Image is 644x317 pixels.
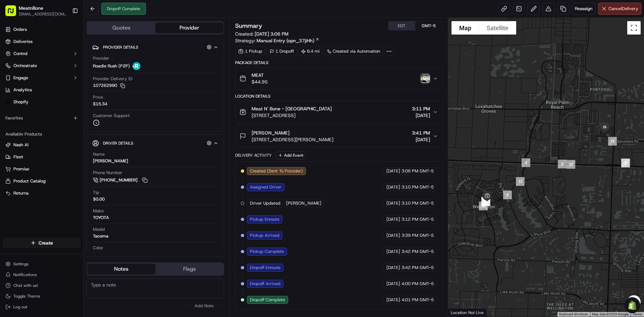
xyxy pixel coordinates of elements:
[412,112,430,119] span: [DATE]
[3,270,81,279] button: Notifications
[13,304,27,310] span: Log out
[513,174,527,189] div: 11
[13,27,27,33] span: Orders
[13,142,29,148] span: Nash AI
[401,184,434,190] span: 3:10 PM GMT-5
[13,272,37,277] span: Notifications
[448,308,487,317] div: Location Not Live
[93,190,99,196] span: Tip
[87,22,155,33] button: Quotes
[100,177,138,183] span: [PHONE_NUMBER]
[255,31,288,37] span: [DATE] 3:06 PM
[13,261,29,267] span: Settings
[235,60,442,65] div: Package Details
[386,184,400,190] span: [DATE]
[5,178,78,184] a: Product Catalog
[386,216,400,222] span: [DATE]
[13,166,29,172] span: Promise
[298,47,323,56] div: 6.4 mi
[415,21,442,30] button: GMT-5
[93,55,109,61] span: Provider
[250,216,279,222] span: Pickup Enroute
[608,6,638,12] span: Cancel Delivery
[155,22,223,33] button: Provider
[500,188,515,202] div: 5
[93,83,125,89] button: 107262990
[19,11,67,17] button: [EMAIL_ADDRESS][DOMAIN_NAME]
[93,63,130,69] span: Roadie Rush (P2P)
[3,281,81,290] button: Chat with us!
[401,265,434,271] span: 3:42 PM GMT-5
[257,37,314,44] span: Manual Entry (opn_37jiHh)
[3,129,81,140] div: Available Products
[103,141,133,146] span: Driver Details
[132,62,141,70] img: roadie-logo-v2.jpg
[3,164,81,174] button: Promise
[252,78,268,85] span: $44.95
[3,36,81,47] a: Deliveries
[13,154,23,160] span: Fleet
[250,265,280,271] span: Dropoff Enroute
[3,237,81,248] button: Create
[3,140,81,150] button: Nash AI
[103,45,138,50] span: Provider Details
[250,184,281,190] span: Assigned Driver
[3,72,81,83] button: Engage
[3,48,81,59] button: Control
[479,194,493,208] div: 9
[3,188,81,199] button: Returns
[3,259,81,269] button: Settings
[451,21,479,35] button: Show street map
[93,151,105,157] span: Name
[401,200,434,206] span: 3:10 PM GMT-5
[252,112,332,119] span: [STREET_ADDRESS]
[93,170,122,176] span: Phone Number
[93,94,103,100] span: Price
[13,283,38,288] span: Chat with us!
[3,85,81,95] a: Analytics
[5,166,78,172] a: Promise
[13,294,40,299] span: Toggle Theme
[13,51,28,57] span: Control
[252,72,268,78] span: MEAT
[13,39,33,45] span: Deliveries
[598,3,641,15] button: CancelDelivery
[235,153,272,158] div: Delivery Activity
[276,151,306,159] button: Add Event
[572,3,595,15] button: Reassign
[592,312,629,316] span: Map data ©2025 Google
[3,152,81,162] button: Fleet
[235,37,319,44] div: Strategy:
[252,136,333,143] span: [STREET_ADDRESS][PERSON_NAME]
[386,265,400,271] span: [DATE]
[13,63,37,69] span: Orchestrate
[633,312,642,316] a: Terms (opens in new tab)
[476,199,490,213] div: 10
[386,297,400,303] span: [DATE]
[93,113,130,119] span: Customer Support
[19,5,43,11] button: MeatnBone
[252,129,289,136] span: [PERSON_NAME]
[605,134,620,148] div: 13
[3,3,69,19] button: MeatnBone[EMAIL_ADDRESS][DOMAIN_NAME]
[13,178,46,184] span: Product Catalog
[93,208,104,214] span: Make
[250,168,303,174] span: Created (Sent To Provider)
[3,24,81,35] a: Orders
[93,176,149,184] a: [PHONE_NUMBER]
[93,245,103,251] span: Color
[250,232,279,239] span: Pickup Arrived
[235,23,262,29] h3: Summary
[575,6,592,12] span: Reassign
[267,47,297,56] div: 1 Dropoff
[479,21,516,35] button: Show satellite imagery
[401,249,434,255] span: 3:42 PM GMT-5
[401,216,434,222] span: 3:12 PM GMT-5
[250,249,284,255] span: Pickup Complete
[386,249,400,255] span: [DATE]
[93,196,105,202] div: $0.00
[412,129,430,136] span: 3:41 PM
[235,94,442,99] div: Location Details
